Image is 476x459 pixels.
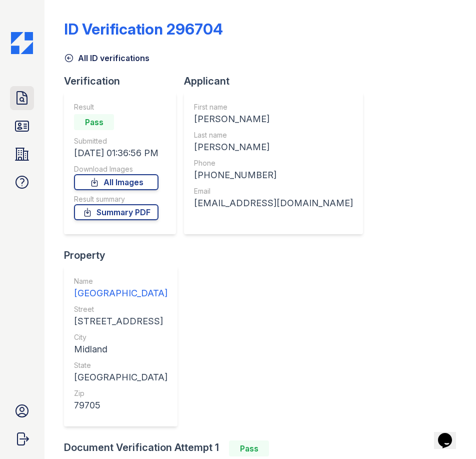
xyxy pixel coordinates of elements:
div: [DATE] 01:36:56 PM [74,146,158,160]
div: Email [194,186,353,196]
div: Document Verification Attempt 1 [64,440,456,456]
div: [PHONE_NUMBER] [194,168,353,182]
div: [GEOGRAPHIC_DATA] [74,370,167,384]
div: [GEOGRAPHIC_DATA] [74,286,167,300]
img: CE_Icon_Blue-c292c112584629df590d857e76928e9f676e5b41ef8f769ba2f05ee15b207248.png [11,32,33,54]
a: Name [GEOGRAPHIC_DATA] [74,276,167,300]
div: Result summary [74,194,158,204]
div: Submitted [74,136,158,146]
a: All Images [74,174,158,190]
div: Property [64,248,185,262]
div: [STREET_ADDRESS] [74,314,167,328]
div: ID Verification 296704 [64,20,223,38]
div: Pass [229,440,269,456]
div: Name [74,276,167,286]
div: Applicant [184,74,371,88]
iframe: chat widget [434,419,466,449]
div: Last name [194,130,353,140]
a: All ID verifications [64,52,149,64]
div: Download Images [74,164,158,174]
div: Midland [74,342,167,356]
div: [PERSON_NAME] [194,112,353,126]
div: First name [194,102,353,112]
a: Summary PDF [74,204,158,220]
div: State [74,360,167,370]
div: [PERSON_NAME] [194,140,353,154]
div: Street [74,304,167,314]
div: Verification [64,74,184,88]
div: City [74,332,167,342]
div: Pass [74,114,114,130]
div: Zip [74,388,167,398]
div: Phone [194,158,353,168]
div: [EMAIL_ADDRESS][DOMAIN_NAME] [194,196,353,210]
div: Result [74,102,158,112]
div: 79705 [74,398,167,412]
